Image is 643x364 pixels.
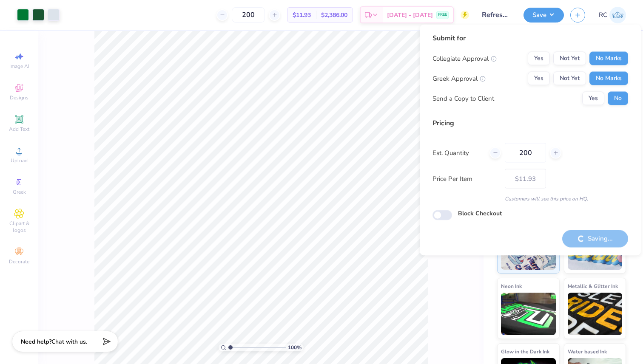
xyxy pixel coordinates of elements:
[568,347,607,356] span: Water based Ink
[475,6,517,23] input: Untitled Design
[458,209,502,218] label: Block Checkout
[432,174,498,183] label: Price Per Item
[232,7,265,23] input: – –
[432,118,628,128] div: Pricing
[524,8,564,23] button: Save
[599,7,626,23] a: RC
[9,258,29,265] span: Decorate
[293,11,311,20] span: $11.93
[10,94,28,101] span: Designs
[553,72,586,85] button: Not Yet
[11,157,28,164] span: Upload
[432,54,497,63] div: Collegiate Approval
[13,189,26,195] span: Greek
[432,33,628,43] div: Submit for
[501,347,549,356] span: Glow in the Dark Ink
[528,72,550,85] button: Yes
[589,72,628,85] button: No Marks
[4,220,34,234] span: Clipart & logos
[608,92,628,105] button: No
[51,338,87,346] span: Chat with us.
[432,195,628,203] div: Customers will see this price on HQ.
[589,52,628,65] button: No Marks
[609,7,626,23] img: Rohan Chaurasia
[599,10,607,20] span: RC
[505,143,546,163] input: – –
[501,293,556,335] img: Neon Ink
[432,148,483,158] label: Est. Quantity
[321,11,347,20] span: $2,386.00
[553,52,586,65] button: Not Yet
[501,282,522,291] span: Neon Ink
[9,126,29,133] span: Add Text
[21,338,51,346] strong: Need help?
[288,344,302,351] span: 100 %
[568,282,618,291] span: Metallic & Glitter Ink
[438,12,447,18] span: FREE
[528,52,550,65] button: Yes
[568,293,623,335] img: Metallic & Glitter Ink
[582,92,604,105] button: Yes
[432,93,494,103] div: Send a Copy to Client
[9,63,29,70] span: Image AI
[387,11,433,20] span: [DATE] - [DATE]
[432,73,486,83] div: Greek Approval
